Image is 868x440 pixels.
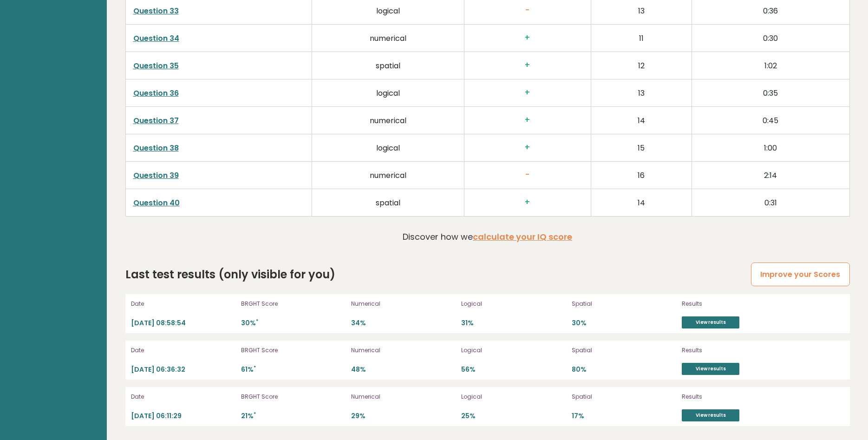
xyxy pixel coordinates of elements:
[133,6,179,16] a: Question 33
[351,393,456,401] p: Numerical
[131,300,235,308] p: Date
[241,412,346,420] p: 21%
[131,365,235,374] p: [DATE] 06:36:32
[461,300,566,308] p: Logical
[312,106,464,134] td: numerical
[591,52,692,79] td: 12
[472,197,583,207] h3: +
[131,319,235,328] p: [DATE] 08:58:54
[572,319,676,328] p: 30%
[682,316,739,328] a: View results
[692,161,849,189] td: 2:14
[472,115,583,125] h3: +
[133,88,179,99] a: Question 36
[131,346,235,355] p: Date
[403,230,572,243] p: Discover how we
[591,161,692,189] td: 16
[461,319,566,328] p: 31%
[241,393,346,401] p: BRGHT Score
[351,365,456,374] p: 48%
[591,79,692,106] td: 13
[692,134,849,161] td: 1:00
[591,189,692,216] td: 14
[351,412,456,420] p: 29%
[472,33,583,43] h3: +
[692,24,849,52] td: 0:30
[312,79,464,106] td: logical
[591,24,692,52] td: 11
[572,300,676,308] p: Spatial
[351,319,456,328] p: 34%
[572,393,676,401] p: Spatial
[572,365,676,374] p: 80%
[133,33,179,44] a: Question 34
[472,143,583,152] h3: +
[682,300,779,308] p: Results
[312,161,464,189] td: numerical
[133,143,179,153] a: Question 38
[131,393,235,401] p: Date
[591,134,692,161] td: 15
[461,346,566,355] p: Logical
[312,24,464,52] td: numerical
[572,346,676,355] p: Spatial
[461,365,566,374] p: 56%
[692,106,849,134] td: 0:45
[133,170,179,181] a: Question 39
[131,412,235,420] p: [DATE] 06:11:29
[351,300,456,308] p: Numerical
[133,115,179,126] a: Question 37
[591,106,692,134] td: 14
[312,134,464,161] td: logical
[682,363,739,375] a: View results
[133,197,180,208] a: Question 40
[312,189,464,216] td: spatial
[692,189,849,216] td: 0:31
[461,412,566,420] p: 25%
[472,170,583,180] h3: -
[472,6,583,15] h3: -
[133,60,179,71] a: Question 35
[461,393,566,401] p: Logical
[241,300,346,308] p: BRGHT Score
[351,346,456,355] p: Numerical
[682,393,779,401] p: Results
[312,52,464,79] td: spatial
[682,346,779,355] p: Results
[241,365,346,374] p: 61%
[473,231,572,243] a: calculate your IQ score
[125,266,335,283] h2: Last test results (only visible for you)
[751,263,849,286] a: Improve your Scores
[692,79,849,106] td: 0:35
[241,319,346,328] p: 30%
[472,60,583,70] h3: +
[682,409,739,421] a: View results
[692,52,849,79] td: 1:02
[472,88,583,98] h3: +
[241,346,346,355] p: BRGHT Score
[572,412,676,420] p: 17%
